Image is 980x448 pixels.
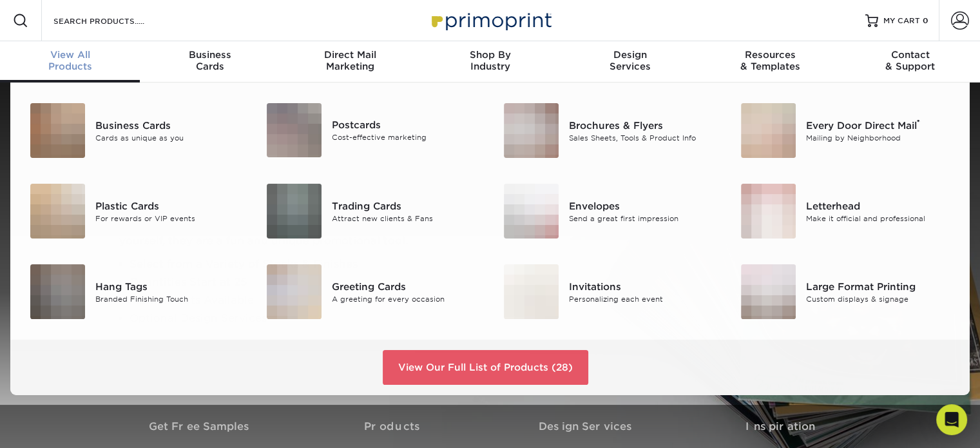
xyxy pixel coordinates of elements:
div: Cards [140,49,280,72]
span: Shop By [420,49,560,61]
a: Hang Tags Hang Tags Branded Finishing Touch [26,259,244,324]
img: Large Format Printing [741,264,796,319]
img: Brochures & Flyers [504,103,559,158]
span: 0 [923,16,928,25]
div: Custom displays & signage [806,293,954,304]
a: Plastic Cards Plastic Cards For rewards or VIP events [26,179,244,244]
a: DesignServices [560,41,700,83]
div: Brochures & Flyers [569,118,717,132]
div: Cost-effective marketing [332,132,480,143]
sup: ® [917,118,920,127]
img: Plastic Cards [30,184,85,239]
div: Make it official and professional [806,213,954,224]
div: Marketing [280,49,420,72]
div: For rewards or VIP events [95,213,244,224]
img: Postcards [267,103,322,157]
div: Every Door Direct Mail [806,118,954,132]
div: Send a great first impression [569,213,717,224]
div: Services [560,49,700,72]
a: Letterhead Letterhead Make it official and professional [736,179,954,244]
div: Business Cards [95,118,244,132]
a: Trading Cards Trading Cards Attract new clients & Fans [263,179,481,244]
img: Every Door Direct Mail [741,103,796,158]
a: Resources& Templates [700,41,840,83]
div: Sales Sheets, Tools & Product Info [569,132,717,143]
a: Greeting Cards Greeting Cards A greeting for every occasion [263,259,481,324]
img: Trading Cards [267,184,322,239]
div: Hang Tags [95,279,244,293]
div: Plastic Cards [95,199,244,213]
div: Mailing by Neighborhood [806,132,954,143]
div: Open Intercom Messenger [936,404,967,435]
img: Hang Tags [30,264,85,319]
img: Letterhead [741,184,796,239]
img: Primoprint [426,6,555,34]
div: & Support [840,49,980,72]
a: View Our Full List of Products (28) [383,350,588,385]
a: Postcards Postcards Cost-effective marketing [263,98,481,162]
div: Personalizing each event [569,293,717,304]
span: Resources [700,49,840,61]
a: Direct MailMarketing [280,41,420,83]
a: Invitations Invitations Personalizing each event [500,259,718,324]
div: Letterhead [806,199,954,213]
div: Envelopes [569,199,717,213]
a: Contact& Support [840,41,980,83]
a: Brochures & Flyers Brochures & Flyers Sales Sheets, Tools & Product Info [500,98,718,163]
div: & Templates [700,49,840,72]
a: BusinessCards [140,41,280,83]
img: Business Cards [30,103,85,158]
div: Industry [420,49,560,72]
img: Envelopes [504,184,559,239]
span: Contact [840,49,980,61]
div: Postcards [332,118,480,132]
a: Envelopes Envelopes Send a great first impression [500,179,718,244]
a: Large Format Printing Large Format Printing Custom displays & signage [736,259,954,324]
img: Invitations [504,264,559,319]
div: Invitations [569,279,717,293]
div: Cards as unique as you [95,132,244,143]
span: Design [560,49,700,61]
div: Trading Cards [332,199,480,213]
a: Business Cards Business Cards Cards as unique as you [26,98,244,163]
span: Business [140,49,280,61]
div: Branded Finishing Touch [95,293,244,304]
img: Greeting Cards [267,264,322,319]
div: A greeting for every occasion [332,293,480,304]
span: MY CART [883,15,920,26]
input: SEARCH PRODUCTS..... [52,13,178,28]
div: Greeting Cards [332,279,480,293]
div: Large Format Printing [806,279,954,293]
a: Shop ByIndustry [420,41,560,83]
div: Attract new clients & Fans [332,213,480,224]
span: Direct Mail [280,49,420,61]
a: Every Door Direct Mail Every Door Direct Mail® Mailing by Neighborhood [736,98,954,163]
